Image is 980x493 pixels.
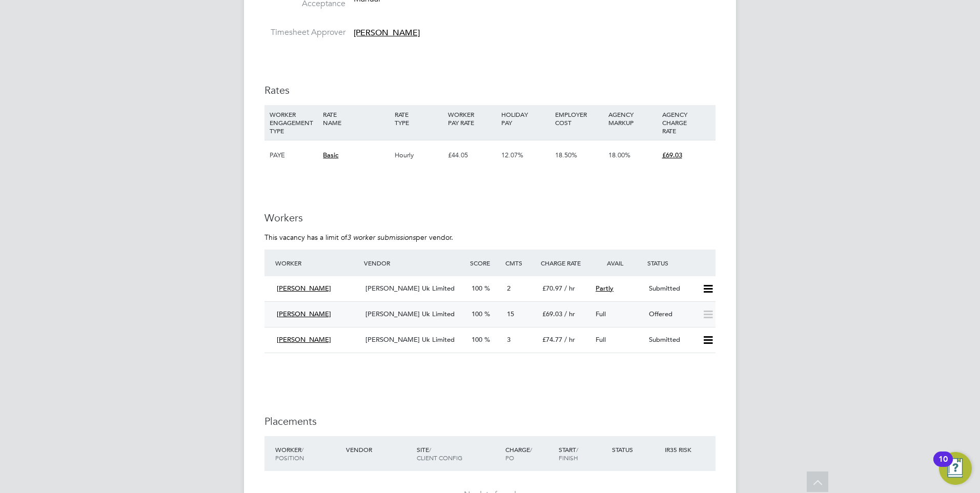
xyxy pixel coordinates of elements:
div: Offered [645,306,698,323]
span: [PERSON_NAME] [277,335,331,344]
span: 3 [507,335,511,344]
div: HOLIDAY PAY [499,105,552,132]
div: AGENCY MARKUP [606,105,659,132]
span: £69.03 [662,151,682,159]
span: Basic [323,151,338,159]
div: Score [467,254,503,272]
div: EMPLOYER COST [553,105,606,132]
span: Full [596,335,606,344]
div: Hourly [392,140,445,170]
em: 3 worker submissions [347,233,416,242]
p: This vacancy has a limit of per vendor. [264,233,716,242]
span: [PERSON_NAME] [277,284,331,293]
span: 18.00% [608,151,630,159]
span: Partly [596,284,614,293]
span: 100 [472,335,482,344]
div: RATE TYPE [392,105,445,132]
div: Charge [503,440,556,467]
span: Full [596,310,606,318]
div: Cmts [503,254,538,272]
div: £44.05 [445,140,499,170]
div: Submitted [645,332,698,348]
span: [PERSON_NAME] Uk Limited [365,284,455,293]
span: / hr [564,310,575,318]
span: 100 [472,284,482,293]
div: Status [609,440,663,459]
div: Vendor [343,440,414,459]
div: 10 [938,459,948,473]
span: £70.97 [542,284,562,293]
span: / Position [275,445,304,462]
div: AGENCY CHARGE RATE [660,105,713,140]
label: Timesheet Approver [264,27,345,38]
span: / PO [505,445,532,462]
span: [PERSON_NAME] Uk Limited [365,310,455,318]
div: Status [645,254,716,272]
span: / hr [564,335,575,344]
div: IR35 Risk [662,440,698,459]
div: WORKER PAY RATE [445,105,499,132]
span: [PERSON_NAME] [277,310,331,318]
span: [PERSON_NAME] [354,28,420,38]
span: 100 [472,310,482,318]
div: PAYE [267,140,320,170]
span: £69.03 [542,310,562,318]
span: £74.77 [542,335,562,344]
div: Worker [273,440,343,467]
span: [PERSON_NAME] Uk Limited [365,335,455,344]
div: Start [556,440,609,467]
h3: Workers [264,211,716,224]
span: / Finish [559,445,578,462]
h3: Rates [264,84,716,97]
div: WORKER ENGAGEMENT TYPE [267,105,320,140]
div: Charge Rate [538,254,591,272]
div: RATE NAME [320,105,392,132]
span: / hr [564,284,575,293]
span: 15 [507,310,514,318]
span: / Client Config [417,445,462,462]
span: 12.07% [501,151,523,159]
span: 18.50% [555,151,577,159]
div: Worker [273,254,361,272]
span: 2 [507,284,511,293]
h3: Placements [264,415,716,428]
div: Site [414,440,503,467]
div: Avail [591,254,645,272]
button: Open Resource Center, 10 new notifications [939,452,972,485]
div: Vendor [361,254,467,272]
div: Submitted [645,280,698,297]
